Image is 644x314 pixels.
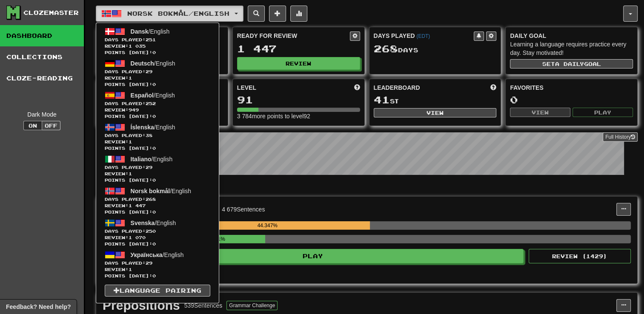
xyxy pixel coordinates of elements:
span: / English [131,124,175,131]
span: / English [131,251,184,258]
span: Español [131,92,154,99]
div: Daily Goal [510,31,633,40]
a: Full History [603,132,638,142]
a: Svenska/EnglishDays Played:250 Review:1 070Points [DATE]:0 [96,217,219,248]
div: Prepositions [103,299,180,312]
button: Play [103,249,524,263]
button: Play [572,108,633,117]
span: Dansk [131,28,149,35]
span: Days Played: [105,260,210,266]
button: Add sentence to collection [269,6,286,22]
span: Leaderboard [374,83,420,92]
span: Days Played: [105,69,210,75]
a: Dansk/EnglishDays Played:251 Review:1 035Points [DATE]:0 [96,25,219,57]
span: Review: 1 [105,171,210,177]
div: Favorites [510,83,633,92]
span: 251 [146,37,156,42]
span: Deutsch [131,60,154,67]
span: Points [DATE]: 0 [105,273,210,279]
span: Norsk bokmål [131,188,170,194]
div: 91 [237,94,360,105]
span: Days Played: [105,132,210,139]
button: View [510,108,570,117]
div: 3 784 more points to level 92 [237,112,360,120]
button: Seta dailygoal [510,59,633,69]
span: Українська [131,251,163,258]
span: Points [DATE]: 0 [105,209,210,215]
span: Points [DATE]: 0 [105,145,210,151]
span: / English [131,156,173,163]
span: Norsk bokmål / English [127,10,229,17]
button: Review (1429) [529,249,631,263]
a: Deutsch/EnglishDays Played:29 Review:1Points [DATE]:0 [96,57,219,89]
span: Review: 949 [105,107,210,113]
a: Українська/EnglishDays Played:29 Review:1Points [DATE]:0 [96,248,219,280]
div: 1 447 [237,43,360,54]
button: View [374,108,497,117]
button: On [23,121,42,130]
a: Norsk bokmål/EnglishDays Played:268 Review:1 447Points [DATE]:0 [96,185,219,217]
span: 250 [146,228,156,234]
div: Dark Mode [6,110,77,119]
span: 29 [146,69,152,74]
span: Review: 1 [105,75,210,81]
div: Day s [374,43,497,54]
span: Points [DATE]: 0 [105,49,210,56]
button: Grammar Challenge [226,301,278,310]
div: Learning a language requires practice every day. Stay motivated! [510,40,633,57]
p: In Progress [96,183,638,192]
span: Points [DATE]: 0 [105,241,210,247]
span: Review: 1 [105,139,210,145]
span: Points [DATE]: 0 [105,113,210,120]
span: / English [131,220,176,226]
a: (EDT) [416,33,430,39]
div: 4 679 Sentences [222,205,265,214]
span: 29 [146,165,152,170]
div: 44.347% [165,221,370,230]
span: 252 [146,101,156,106]
button: Norsk bokmål/English [96,6,243,22]
div: 0 [510,94,633,105]
span: 38 [146,133,152,138]
span: Svenska [131,220,155,226]
a: Italiano/EnglishDays Played:29 Review:1Points [DATE]:0 [96,153,219,185]
span: Íslenska [131,124,154,131]
div: Clozemaster [23,9,79,17]
span: Days Played: [105,37,210,43]
span: / English [131,188,191,194]
span: Review: 1 070 [105,234,210,241]
a: Español/EnglishDays Played:252 Review:949Points [DATE]:0 [96,89,219,121]
span: Review: 1 035 [105,43,210,49]
span: 268 [374,43,398,54]
a: Language Pairing [105,285,210,297]
span: Days Played: [105,228,210,234]
span: Level [237,83,256,92]
div: 539 Sentences [184,301,223,310]
span: Days Played: [105,164,210,171]
span: Review: 1 [105,266,210,273]
span: Points [DATE]: 0 [105,81,210,88]
span: 41 [374,94,390,106]
div: Days Played [374,31,474,40]
span: / English [131,28,170,35]
button: Off [42,121,60,130]
div: st [374,94,497,106]
span: Points [DATE]: 0 [105,177,210,183]
span: Days Played: [105,196,210,203]
span: This week in points, UTC [490,83,496,92]
span: Days Played: [105,100,210,107]
span: Review: 1 447 [105,203,210,209]
span: a daily [555,61,584,67]
a: Íslenska/EnglishDays Played:38 Review:1Points [DATE]:0 [96,121,219,153]
span: Italiano [131,156,152,163]
button: More stats [290,6,307,22]
span: 268 [146,197,156,202]
button: Search sentences [248,6,265,22]
span: Score more points to level up [354,83,360,92]
button: Review [237,57,360,70]
span: / English [131,92,175,99]
div: Ready for Review [237,31,350,40]
span: / English [131,60,175,67]
span: 29 [146,260,152,265]
span: Open feedback widget [6,303,71,311]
